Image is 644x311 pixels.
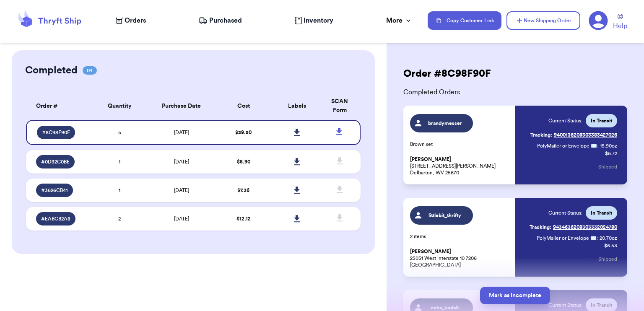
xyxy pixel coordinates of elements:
span: [DATE] [174,130,189,135]
span: $ 39.50 [235,130,252,135]
span: 2 [118,216,121,221]
button: Shipped [598,250,617,268]
a: Purchased [199,16,242,26]
span: 15.90 oz [600,143,617,149]
span: [DATE] [174,216,189,221]
th: Labels [270,92,324,120]
h2: Completed [25,64,78,77]
span: Current Status: [548,210,582,216]
span: # 8C98F90F [42,129,70,136]
p: Brown set [410,141,510,148]
span: Help [613,21,627,31]
a: Help [613,14,627,31]
span: [DATE] [174,159,189,164]
p: 25051 West interstate 10 7206 [GEOGRAPHIC_DATA] [410,248,510,268]
span: Inventory [304,16,333,26]
span: $ 8.90 [237,159,250,164]
span: 1 [119,159,120,164]
span: In Transit [591,210,612,216]
th: SCAN Form [324,92,361,120]
h2: Order # 8C98F90F [397,67,498,80]
a: Tracking:9400136208303383427026 [530,128,617,142]
span: littlebit_thrifty [425,212,465,219]
span: Purchased [209,16,242,26]
th: Quantity [93,92,146,120]
span: # 0D32C0BE [41,158,70,165]
span: $ 12.12 [236,216,251,221]
span: 20.70 oz [600,235,617,241]
a: Orders [116,16,146,26]
p: [STREET_ADDRESS][PERSON_NAME] Delbarton, WV 25670 [410,156,510,176]
th: Purchase Date [146,92,217,120]
span: # 3626CB41 [41,187,68,194]
a: Tracking:9434636208303332024780 [530,220,617,234]
span: 04 [83,66,97,75]
span: Orders [125,16,146,26]
button: New Shipping Order [506,11,580,30]
span: Tracking: [530,224,551,231]
span: : [597,235,598,241]
a: Inventory [294,16,333,26]
span: PolyMailer or Envelope ✉️ [537,143,597,148]
span: Current Status: [548,117,582,124]
th: Cost [217,92,270,120]
span: 5 [118,130,121,135]
div: More [386,16,413,26]
span: $ 7.36 [237,188,249,193]
th: Order # [26,92,93,120]
span: [PERSON_NAME] [410,156,451,163]
span: [DATE] [174,188,189,193]
p: $ 6.72 [605,150,617,157]
button: Shipped [598,158,617,176]
span: PolyMailer or Envelope ✉️ [537,236,597,241]
span: In Transit [591,117,612,124]
span: [PERSON_NAME] [410,249,451,255]
span: # EABCB2A8 [41,215,70,222]
p: $ 6.53 [604,242,617,249]
button: Copy Customer Link [428,11,501,30]
button: Mark as Incomplete [480,287,550,304]
span: 1 [119,188,120,193]
span: brandymesser [425,120,465,127]
span: Tracking: [530,132,552,138]
p: 2 items [410,233,510,240]
span: Completed Orders [397,87,634,97]
span: : [597,143,598,149]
